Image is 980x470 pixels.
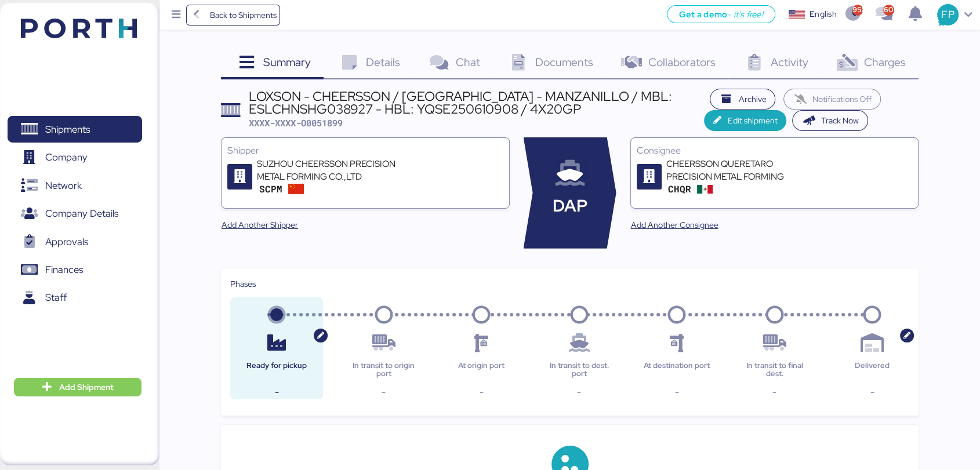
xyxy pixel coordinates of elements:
[8,257,142,283] a: Finances
[863,54,905,70] span: Charges
[542,385,616,399] div: -
[666,158,805,183] div: CHEERSSON QUERETARO PRECISION METAL FORMING
[249,117,343,129] span: XXXX-XXXX-O0051899
[810,8,836,20] div: English
[455,54,480,70] span: Chat
[812,92,872,106] span: Notifications Off
[444,385,518,399] div: -
[230,278,909,290] div: Phases
[771,54,808,70] span: Activity
[222,218,298,232] span: Add Another Shipper
[8,285,142,311] a: Staff
[45,149,88,166] span: Company
[8,201,142,227] a: Company Details
[227,144,503,158] div: Shipper
[45,177,82,194] span: Network
[738,92,766,106] span: Archive
[249,90,704,116] div: LOXSON - CHEERSSON / [GEOGRAPHIC_DATA] - MANZANILLO / MBL: ESLCHNSHG038927 - HBL: YQSE250610908 /...
[444,362,518,378] div: At origin port
[45,234,88,250] span: Approvals
[704,110,787,131] button: Edit shipment
[835,362,909,378] div: Delivered
[941,7,954,22] span: FP
[710,89,776,110] button: Archive
[14,378,141,396] button: Add Shipment
[637,144,912,158] div: Consignee
[553,194,587,218] span: DAP
[366,54,400,70] span: Details
[166,5,186,25] button: Menu
[186,5,281,25] a: Back to Shipments
[8,144,142,171] a: Company
[640,385,714,399] div: -
[648,54,716,70] span: Collaborators
[347,362,421,378] div: In transit to origin port
[727,114,777,127] span: Edit shipment
[542,362,616,378] div: In transit to dest. port
[45,205,118,222] span: Company Details
[8,116,142,143] a: Shipments
[737,385,811,399] div: -
[212,214,307,235] button: Add Another Shipper
[257,158,396,183] div: SUZHOU CHEERSSON PRECISION METAL FORMING CO.,LTD
[209,8,276,22] span: Back to Shipments
[783,89,881,110] button: Notifications Off
[8,228,142,255] a: Approvals
[8,172,142,199] a: Network
[45,121,90,138] span: Shipments
[239,385,314,399] div: -
[239,362,314,378] div: Ready for pickup
[622,214,728,235] button: Add Another Consignee
[631,218,718,232] span: Add Another Consignee
[535,54,593,70] span: Documents
[737,362,811,378] div: In transit to final dest.
[263,54,311,70] span: Summary
[640,362,714,378] div: At destination port
[59,380,114,394] span: Add Shipment
[792,110,868,131] button: Track Now
[821,114,859,127] span: Track Now
[45,289,67,306] span: Staff
[347,385,421,399] div: -
[45,261,83,278] span: Finances
[835,385,909,399] div: -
